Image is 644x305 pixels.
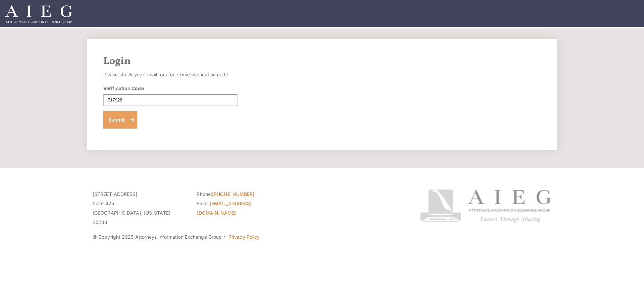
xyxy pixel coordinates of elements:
span: · [223,237,226,240]
a: [PHONE_NUMBER] [212,191,254,197]
li: Phone: [197,189,290,199]
p: © Copyright 2025 Attorneys Information Exchange Group [93,232,395,242]
p: Please check your email for a one-time verification code [103,70,237,79]
h2: Login [103,55,541,67]
li: Email: [197,199,290,218]
img: Attorneys Information Exchange Group [5,5,72,23]
label: Verification Code [103,85,144,92]
p: [STREET_ADDRESS] Suite 425 [GEOGRAPHIC_DATA], [US_STATE] 35233 [93,189,186,227]
button: Submit [103,111,137,129]
a: Privacy Policy [228,234,260,240]
a: [EMAIL_ADDRESS][DOMAIN_NAME] [197,201,252,216]
img: Attorneys Information Exchange Group logo [420,189,551,223]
